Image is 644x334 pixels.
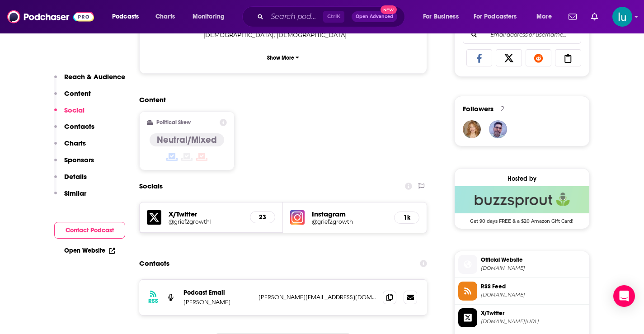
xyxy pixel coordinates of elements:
[481,265,586,272] span: grief2growth.com
[64,139,86,147] p: Charts
[64,106,85,114] p: Social
[183,298,251,306] p: [PERSON_NAME]
[54,155,94,172] button: Sponsors
[64,89,91,98] p: Content
[501,105,504,113] div: 2
[169,218,243,225] a: @grief2growth1
[106,9,150,24] button: open menu
[455,186,589,213] img: Buzzsprout Deal: Get 90 days FREE & a $20 Amazon Gift Card!
[381,5,397,14] span: New
[259,293,376,301] p: [PERSON_NAME][EMAIL_ADDRESS][DOMAIN_NAME]
[251,6,414,27] div: Search podcasts, credits, & more...
[267,9,323,24] input: Search podcasts, credits, & more...
[54,89,91,106] button: Content
[54,139,86,155] button: Charts
[455,213,589,224] span: Get 90 days FREE & a $20 Amazon Gift Card!
[155,10,175,23] span: Charts
[323,11,344,23] span: Ctrl K
[423,10,459,23] span: For Business
[526,49,552,66] a: Share on Reddit
[463,104,494,113] span: Followers
[7,8,94,25] img: Podchaser - Follow, Share and Rate Podcasts
[54,106,85,122] button: Social
[474,10,517,23] span: For Podcasters
[312,210,387,218] h5: Instagram
[612,7,632,27] span: Logged in as lusodano
[112,10,139,23] span: Podcasts
[468,9,530,24] button: open menu
[147,49,420,66] button: Show More
[64,189,86,198] p: Similar
[54,222,125,239] button: Contact Podcast
[458,255,586,274] a: Official Website[DOMAIN_NAME]
[612,7,632,27] img: User Profile
[530,9,563,24] button: open menu
[193,10,225,23] span: Monitoring
[455,175,589,183] div: Hosted by
[536,10,552,23] span: More
[481,309,586,317] span: X/Twitter
[148,297,158,305] h3: RSS
[54,122,94,139] button: Contacts
[157,134,217,146] h4: Neutral/Mixed
[463,120,481,138] img: EDYK
[156,119,191,126] h2: Political Skew
[463,26,581,44] div: Search followers
[466,49,493,66] a: Share on Facebook
[64,155,94,164] p: Sponsors
[481,292,586,298] span: feeds.buzzsprout.com
[481,256,586,264] span: Official Website
[565,9,580,24] a: Show notifications dropdown
[139,255,169,272] h2: Contacts
[139,178,163,195] h2: Socials
[481,318,586,325] span: twitter.com/grief2growth1
[64,72,125,81] p: Reach & Audience
[588,9,602,24] a: Show notifications dropdown
[458,308,586,327] a: X/Twitter[DOMAIN_NAME][URL]
[402,214,412,221] h5: 1k
[54,172,87,189] button: Details
[54,72,125,89] button: Reach & Audience
[267,55,294,61] p: Show More
[489,120,507,138] img: asan1050
[64,172,87,181] p: Details
[258,213,268,221] h5: 23
[290,210,305,225] img: iconImage
[352,11,397,22] button: Open AdvancedNew
[455,186,589,223] a: Buzzsprout Deal: Get 90 days FREE & a $20 Amazon Gift Card!
[203,30,275,40] span: ,
[481,282,586,291] span: RSS Feed
[458,282,586,301] a: RSS Feed[DOMAIN_NAME]
[64,247,115,254] a: Open Website
[203,31,273,38] span: [DEMOGRAPHIC_DATA]
[169,210,243,218] h5: X/Twitter
[64,122,94,131] p: Contacts
[417,9,470,24] button: open menu
[150,9,180,24] a: Charts
[312,218,387,225] a: @grief2growth
[496,49,522,66] a: Share on X/Twitter
[277,31,347,38] span: [DEMOGRAPHIC_DATA]
[54,189,86,206] button: Similar
[555,49,581,66] a: Copy Link
[186,9,236,24] button: open menu
[613,285,635,307] div: Open Intercom Messenger
[139,95,420,104] h2: Content
[470,26,573,43] input: Email address or username...
[356,14,393,19] span: Open Advanced
[183,289,251,296] p: Podcast Email
[612,7,632,27] button: Show profile menu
